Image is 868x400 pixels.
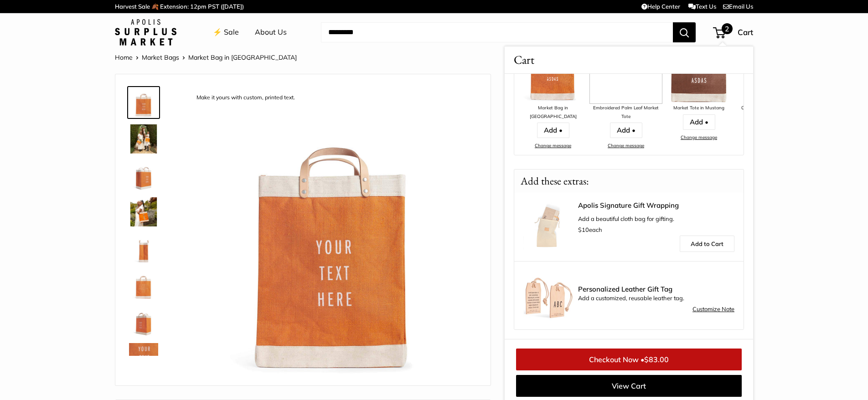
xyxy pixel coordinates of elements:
a: Add • [610,123,642,138]
a: Customize Note [692,304,734,315]
a: Market Bag in Citrus [127,195,160,228]
div: Embroidered Palm Leaf Market Tote [589,104,662,121]
img: description_Make it yours with custom, printed text. [188,88,477,376]
img: Market Bag in Citrus [129,161,158,190]
img: Market Bag in Citrus [129,307,158,336]
a: Change message [681,134,717,140]
img: description_Make it yours with custom, printed text. [129,88,158,117]
a: 2 Cart [714,25,753,40]
a: ⚡️ Sale [213,26,239,39]
a: description_Make it yours with custom, printed text. [127,86,160,119]
a: Market Bag in Citrus [127,123,160,155]
img: description_13" wide, 18" high, 8" deep; handles: 3.5" [129,234,158,263]
img: Market Bag in Citrus [129,197,158,226]
span: Cart [738,27,753,37]
p: Add these extras: [514,169,595,193]
div: Crossbody Bottle Bag in Red Gingham [735,104,808,121]
nav: Breadcrumb [115,51,297,63]
a: description_Custom printed text with eco-friendly ink. [127,341,160,374]
a: Change message [535,143,571,149]
a: Email Us [723,3,753,10]
div: Market Bag in [GEOGRAPHIC_DATA] [517,104,589,121]
a: Change message [608,143,644,149]
a: Home [115,53,133,62]
span: $10 [578,226,589,233]
a: Add • [683,114,715,130]
a: description_Seal of authenticity printed on the backside of every bag. [127,268,160,301]
a: View Cart [516,375,742,397]
input: Search... [321,22,673,42]
a: Add to Cart [680,236,734,252]
span: 2 [722,23,733,34]
span: $83.00 [644,355,669,364]
a: Add • [537,123,569,138]
a: Apolis Signature Gift Wrapping [578,202,734,209]
span: Market Bag in [GEOGRAPHIC_DATA] [188,53,297,62]
a: About Us [255,26,287,39]
img: Apolis: Surplus Market [115,19,176,46]
div: Add a beautiful cloth bag for gifting. [578,202,734,236]
span: Cart [514,51,534,69]
button: Search [673,22,696,42]
img: Market Bag in Citrus [129,124,158,154]
a: Help Center [641,3,680,10]
a: Market Bags [142,53,179,62]
a: Market Bag in Citrus [127,305,160,338]
div: Add a customized, reusable leather tag. [578,286,734,304]
a: Checkout Now •$83.00 [516,349,742,370]
a: description_13" wide, 18" high, 8" deep; handles: 3.5" [127,232,160,265]
img: Apolis Signature Gift Wrapping [523,202,573,252]
a: Text Us [688,3,716,10]
div: Market Tote in Mustang [662,104,735,113]
img: description_Custom printed text with eco-friendly ink. [129,343,158,372]
a: Market Bag in Citrus [127,159,160,192]
span: Personalized Leather Gift Tag [578,286,734,293]
img: description_Seal of authenticity printed on the backside of every bag. [129,270,158,299]
div: Make it yours with custom, printed text. [192,92,300,104]
span: each [578,226,602,233]
img: Luggage Tag [523,270,573,320]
